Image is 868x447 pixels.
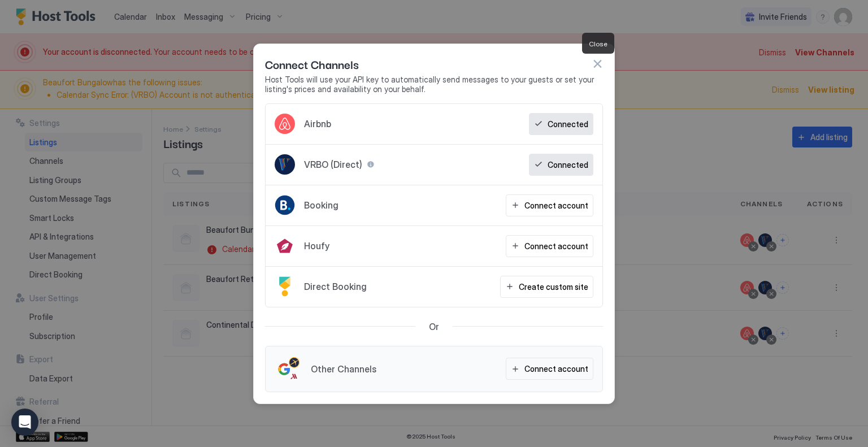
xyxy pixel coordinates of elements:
[529,113,593,135] button: Connected
[304,159,362,170] span: VRBO (Direct)
[519,281,588,293] div: Create custom site
[429,321,439,332] span: Or
[500,276,593,298] button: Create custom site
[311,363,376,375] span: Other Channels
[589,40,607,48] span: Close
[506,358,593,380] button: Connect account
[304,118,331,129] span: Airbnb
[265,75,603,94] span: Host Tools will use your API key to automatically send messages to your guests or set your listin...
[304,281,367,292] span: Direct Booking
[524,240,588,252] div: Connect account
[304,199,338,211] span: Booking
[304,240,329,251] span: Houfy
[529,154,593,176] button: Connected
[524,363,588,375] div: Connect account
[524,199,588,211] div: Connect account
[548,159,588,171] div: Connected
[506,235,593,257] button: Connect account
[265,55,359,72] span: Connect Channels
[506,194,593,216] button: Connect account
[11,409,38,436] div: Open Intercom Messenger
[548,118,588,130] div: Connected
